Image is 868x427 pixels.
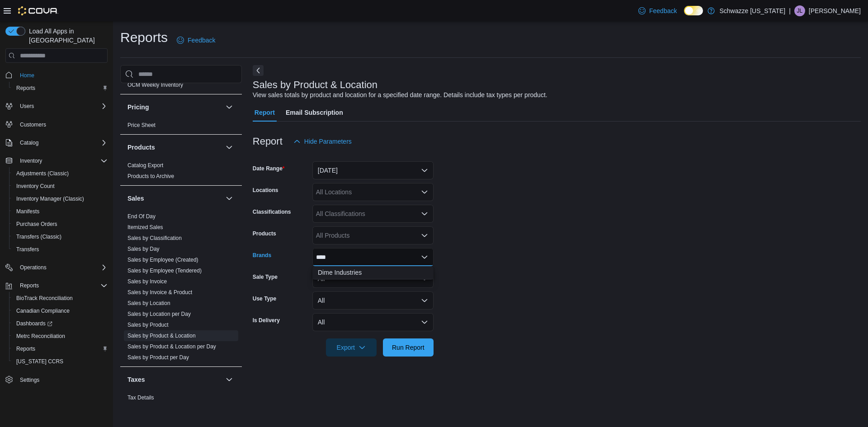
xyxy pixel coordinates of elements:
[127,103,149,112] h3: Pricing
[127,310,191,318] span: Sales by Location per Day
[253,187,278,194] label: Locations
[253,252,271,259] label: Brands
[16,375,43,385] a: Settings
[16,155,108,166] span: Inventory
[253,65,264,76] button: Next
[127,122,156,128] a: Price Sheet
[127,343,216,350] span: Sales by Product & Location per Day
[253,273,278,281] label: Sale Type
[120,211,242,366] div: Sales
[635,2,680,20] a: Feedback
[127,300,170,306] a: Sales by Location
[13,168,108,179] span: Adjustments (Classic)
[290,132,355,150] button: Hide Parameters
[16,320,52,327] span: Dashboards
[127,103,222,112] button: Pricing
[127,213,156,220] span: End Of Day
[120,120,242,134] div: Pricing
[16,195,84,202] span: Inventory Manager (Classic)
[312,161,434,179] button: [DATE]
[421,253,428,261] button: Close list of options
[9,243,111,256] button: Transfers
[16,183,55,190] span: Inventory Count
[9,230,111,243] button: Transfers (Classic)
[16,69,108,80] span: Home
[20,282,39,289] span: Reports
[16,155,46,166] button: Inventory
[2,118,111,131] button: Customers
[9,343,111,355] button: Reports
[794,5,805,16] div: Justin Lovely
[127,162,163,169] a: Catalog Export
[18,6,58,15] img: Cova
[13,356,108,367] span: Washington CCRS
[16,84,35,92] span: Reports
[16,101,108,112] span: Users
[127,267,202,274] a: Sales by Employee (Tendered)
[127,245,160,253] span: Sales by Day
[312,313,434,331] button: All
[127,311,191,317] a: Sales by Location per Day
[16,307,70,314] span: Canadian Compliance
[13,83,39,94] a: Reports
[9,330,111,343] button: Metrc Reconciliation
[255,103,275,122] span: Report
[127,289,192,296] a: Sales by Invoice & Product
[9,82,111,94] button: Reports
[127,235,182,242] span: Sales by Classification
[392,343,425,352] span: Run Report
[9,192,111,205] button: Inventory Manager (Classic)
[809,5,861,16] p: [PERSON_NAME]
[13,331,69,342] a: Metrc Reconciliation
[127,143,155,152] h3: Products
[253,165,285,172] label: Date Range
[13,343,108,354] span: Reports
[20,103,34,110] span: Users
[127,194,222,203] button: Sales
[13,219,61,230] a: Purchase Orders
[173,31,219,49] a: Feedback
[127,278,167,285] span: Sales by Invoice
[120,392,242,418] div: Taxes
[127,333,196,339] a: Sales by Product & Location
[13,305,73,316] a: Canadian Compliance
[2,279,111,292] button: Reports
[253,208,291,216] label: Classifications
[2,261,111,274] button: Operations
[253,80,377,90] h3: Sales by Product & Location
[2,68,111,81] button: Home
[16,358,63,365] span: [US_STATE] CCRS
[188,36,215,45] span: Feedback
[9,167,111,180] button: Adjustments (Classic)
[2,373,111,386] button: Settings
[789,5,791,16] p: |
[127,235,182,241] a: Sales by Classification
[13,356,67,367] a: [US_STATE] CCRS
[120,160,242,185] div: Products
[13,181,108,192] span: Inventory Count
[127,300,170,307] span: Sales by Location
[127,246,160,252] a: Sales by Day
[16,170,69,177] span: Adjustments (Classic)
[127,224,163,231] span: Itemized Sales
[16,262,108,273] span: Operations
[13,305,108,316] span: Canadian Compliance
[383,338,434,357] button: Run Report
[13,206,108,217] span: Manifests
[16,262,50,273] button: Operations
[13,219,108,230] span: Purchase Orders
[127,213,156,220] a: End Of Day
[16,119,108,130] span: Customers
[16,333,65,340] span: Metrc Reconciliation
[127,375,145,384] h3: Taxes
[304,137,352,146] span: Hide Parameters
[312,266,434,279] button: Dime Industries
[9,180,111,192] button: Inventory Count
[16,233,61,240] span: Transfers (Classic)
[127,321,169,328] span: Sales by Product
[127,354,189,361] a: Sales by Product per Day
[127,81,183,89] span: OCM Weekly Inventory
[127,394,154,401] a: Tax Details
[224,374,235,385] button: Taxes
